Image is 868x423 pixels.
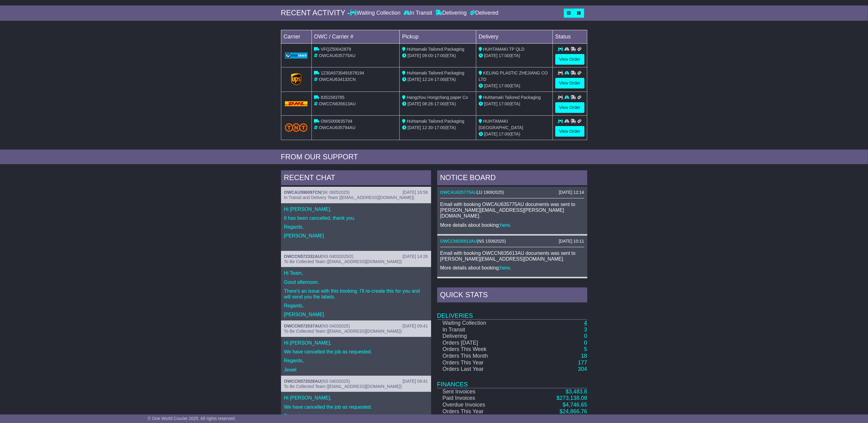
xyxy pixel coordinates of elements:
span: 17:00 [434,77,445,82]
span: To Be Collected Team ([EMAIL_ADDRESS][DOMAIN_NAME]) [284,329,402,334]
a: View Order [555,54,585,65]
span: 08:26 [422,101,433,106]
p: More details about booking: . [440,222,584,228]
div: FROM OUR SUPPORT [281,153,587,161]
span: NS 04032025 [322,324,349,328]
span: 09:00 [422,53,433,58]
span: 3,483.8 [569,389,587,395]
span: SK 08052025 [322,190,348,195]
div: ( ) [284,254,428,259]
a: 304 [578,366,587,372]
p: [PERSON_NAME] [284,233,428,239]
span: JJ 19082025 [478,190,502,195]
a: $273,138.08 [556,395,587,401]
td: Orders Last Year [437,366,525,373]
td: Orders This Year [437,360,525,366]
p: Hi [PERSON_NAME], [284,340,428,346]
div: [DATE] 09:41 [402,324,428,329]
span: HUHTAMAKI [GEOGRAPHIC_DATA] [479,119,523,130]
td: Pickup [400,30,476,43]
p: [PERSON_NAME] [284,312,428,317]
td: Overdue Invoices [437,402,525,408]
p: Regards, [284,224,428,230]
p: More details about booking: . [440,265,584,271]
td: Finances [437,373,587,388]
span: 17:00 [434,53,445,58]
span: [DATE] [484,83,498,88]
div: ( ) [284,379,428,384]
p: Good afternoon. [284,279,428,285]
div: [DATE] 14:26 [402,254,428,259]
a: 177 [578,360,587,366]
div: Quick Stats [437,287,587,304]
span: 17:00 [499,132,510,136]
a: $3,483.8 [566,389,587,395]
span: NS 04032025 [322,379,349,384]
span: 17:00 [499,53,510,58]
span: OWS000635794 [321,119,352,124]
span: Huhtamaki Tailored Packaging [407,47,464,52]
td: In Transit [437,327,525,333]
td: Delivering [437,333,525,340]
p: It has been cancelled, thank you. [284,215,428,221]
span: 17:00 [434,125,445,130]
span: [DATE] [408,101,421,106]
span: 4,746.65 [566,402,587,408]
a: $24,866.76 [560,408,587,414]
span: NS 15082025 [478,239,505,244]
span: OWCAU635794AU [319,125,355,130]
td: Orders This Year [437,408,525,415]
span: 273,138.08 [560,395,587,401]
a: OWCCN572037AU [284,324,321,328]
div: RECENT ACTIVITY - [281,9,350,17]
div: [DATE] 16:56 [402,190,428,195]
div: [DATE] 12:14 [559,190,584,195]
span: NS 04032025/2 [322,254,352,259]
div: (ETA) [479,52,550,59]
img: GetCarrierServiceLogo [291,73,301,85]
span: 1Z30A5730491678194 [321,70,364,75]
a: 5 [584,346,587,352]
span: © One World Courier 2025. All rights reserved. [148,416,236,421]
p: Email with booking OWCAU635775AU documents was sent to [PERSON_NAME][EMAIL_ADDRESS][PERSON_NAME][... [440,201,584,219]
p: We have cancelled the job as requested. [284,404,428,410]
span: Hangzhou Hongchang paper Co [407,95,468,100]
img: GetCarrierServiceLogo [285,52,308,59]
span: [DATE] [408,125,421,130]
span: 8351583785 [321,95,344,100]
span: [DATE] [484,101,498,106]
p: Hi Team, [284,270,428,276]
img: TNT_Domestic.png [285,123,308,132]
span: [DATE] [408,77,421,82]
div: ( ) [284,324,428,329]
div: ( ) [284,190,428,195]
a: 0 [584,333,587,339]
div: (ETA) [479,131,550,137]
div: - (ETA) [402,125,474,131]
span: 12:30 [422,125,433,130]
a: here [500,265,510,270]
div: - (ETA) [402,76,474,83]
span: To Be Collected Team ([EMAIL_ADDRESS][DOMAIN_NAME]) [284,259,402,264]
p: Hi [PERSON_NAME], [284,395,428,401]
p: Regards, [284,303,428,309]
p: We have cancelled the job as requested. [284,349,428,355]
span: In Transit and Delivery Team ([EMAIL_ADDRESS][DOMAIN_NAME]) [284,195,415,200]
div: Delivering [434,10,468,16]
div: [DATE] 10:11 [559,239,584,244]
td: Waiting Collection [437,320,525,327]
td: Orders [DATE] [437,340,525,346]
a: 4 [584,320,587,326]
p: Email with booking OWCCN635613AU documents was sent to [PERSON_NAME][EMAIL_ADDRESS][DOMAIN_NAME]. [440,250,584,262]
div: NOTICE BOARD [437,170,587,187]
span: OWCCN635613AU [319,101,356,106]
td: OWC / Carrier # [312,30,400,43]
span: 17:00 [499,101,510,106]
a: View Order [555,78,585,89]
div: (ETA) [479,83,550,89]
p: Jewel [284,367,428,373]
div: - (ETA) [402,52,474,59]
span: 17:00 [499,83,510,88]
span: [DATE] [408,53,421,58]
a: View Order [555,102,585,113]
